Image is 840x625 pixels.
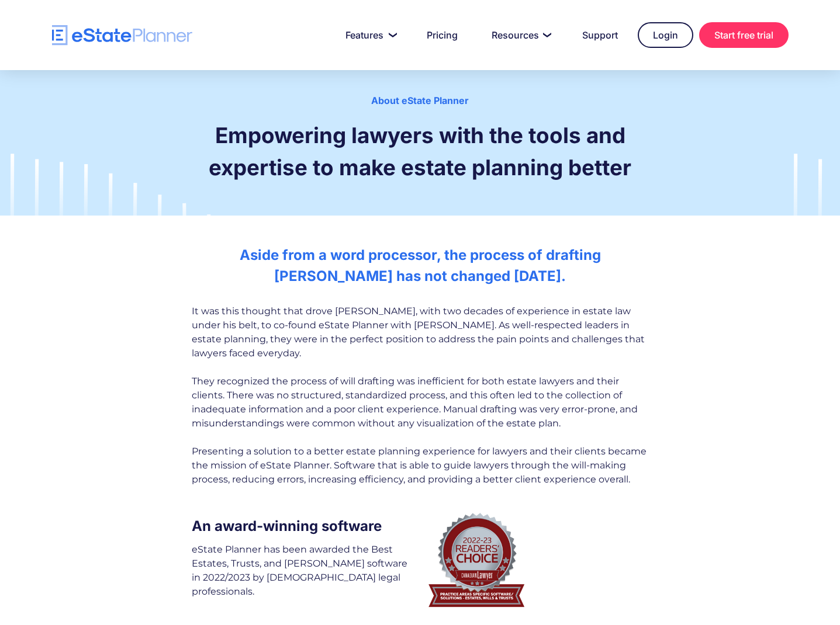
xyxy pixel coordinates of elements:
div: It was this thought that drove [PERSON_NAME], with two decades of experience in estate law under ... [192,304,648,487]
div: eState Planner has been awarded the Best Estates, Trusts, and [PERSON_NAME] software in 2022/2023... [192,543,414,599]
a: Login [638,22,693,48]
a: Support [568,23,632,47]
a: home [52,25,192,46]
h2: Aside from a word processor, the process of drafting [PERSON_NAME] has not changed [DATE]. [192,245,648,287]
a: Features [331,23,407,47]
div: About eState Planner [82,93,758,107]
h2: An award-winning software [192,516,414,537]
h1: Empowering lawyers with the tools and expertise to make estate planning better [192,119,648,183]
img: Canadian Lawyer's award for best Estates, Wills, and Trusts software [426,510,528,612]
a: Resources [478,23,562,47]
a: Pricing [413,23,472,47]
a: Start free trial [699,22,789,48]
